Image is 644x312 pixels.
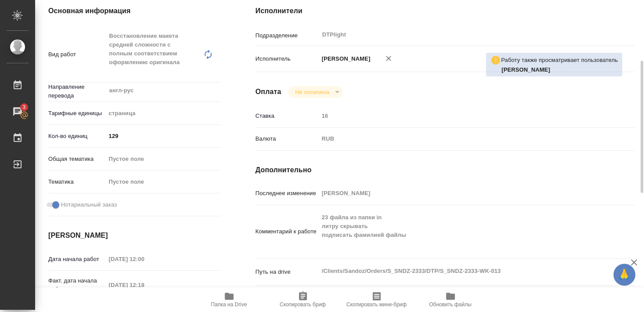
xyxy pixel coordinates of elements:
div: страница [106,106,220,121]
div: Пустое поле [109,178,210,186]
p: Комментарий к работе [255,227,319,236]
input: Пустое поле [319,109,603,122]
button: Обновить файлы [414,287,487,312]
span: Скопировать мини-бриф [346,301,407,308]
div: RUB [319,131,603,146]
button: Удалить исполнителя [379,49,398,68]
p: Петрова Валерия [501,65,618,74]
button: Скопировать мини-бриф [340,287,414,312]
p: Тематика [48,178,106,186]
h4: Оплата [255,87,281,97]
p: Дата начала работ [48,255,106,264]
p: Направление перевода [48,83,106,100]
div: Пустое поле [109,155,210,163]
button: 🙏 [613,264,635,286]
div: Не оплачена [288,86,342,98]
textarea: 23 файла из папки in литру скрывать подписать фамилией файлы [319,210,603,252]
span: Папка на Drive [211,301,247,308]
span: 🙏 [617,265,632,284]
span: Обновить файлы [429,301,471,308]
textarea: /Clients/Sandoz/Orders/S_SNDZ-2333/DTP/S_SNDZ-2333-WK-013 [319,264,603,279]
button: Скопировать бриф [266,287,340,312]
p: Факт. дата начала работ [48,276,106,294]
input: ✎ Введи что-нибудь [106,130,220,142]
h4: Исполнители [255,6,634,16]
b: [PERSON_NAME] [501,66,550,73]
p: [PERSON_NAME] [319,54,371,63]
h4: Дополнительно [255,165,634,175]
input: Пустое поле [106,253,183,265]
p: Вид работ [48,50,106,59]
p: Путь на drive [255,268,319,276]
a: 3 [2,101,33,123]
p: Тарифные единицы [48,109,106,118]
h4: Основная информация [48,6,220,16]
p: Исполнитель [255,54,319,63]
div: Пустое поле [106,152,220,167]
p: Работу также просматривает пользователь [501,56,618,65]
p: Ставка [255,112,319,120]
div: Пустое поле [106,174,220,189]
p: Валюта [255,134,319,143]
p: Подразделение [255,31,319,40]
p: Общая тематика [48,155,106,163]
input: Пустое поле [319,187,603,200]
button: Не оплачена [292,88,331,96]
p: Кол-во единиц [48,132,106,141]
button: Папка на Drive [192,287,266,312]
h4: [PERSON_NAME] [48,230,220,241]
p: Последнее изменение [255,189,319,198]
span: 3 [17,103,31,112]
span: Скопировать бриф [280,301,326,308]
input: Пустое поле [106,279,183,291]
span: Нотариальный заказ [61,200,117,209]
